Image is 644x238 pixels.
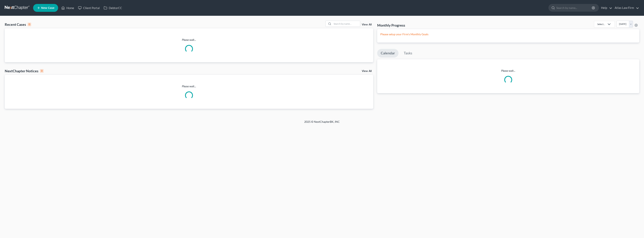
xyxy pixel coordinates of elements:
[597,22,605,26] div: Select...
[613,4,639,11] a: Atlas Law Firm
[5,22,31,27] div: Recent Cases
[102,4,124,11] a: DebtorCC
[5,84,373,88] p: Please wait...
[377,69,639,73] p: Please wait...
[599,4,612,11] a: Help
[377,49,398,58] a: Calendar
[362,70,372,73] a: View All
[380,32,636,36] p: Please setup your Firm's Monthly Goals
[40,69,44,73] div: 0
[332,21,360,27] input: Search by name...
[5,69,44,73] div: NextChapter Notices
[210,120,434,127] div: 2025 © NextChapterBK, INC
[41,7,54,9] span: New Case
[76,4,102,11] a: Client Portal
[28,23,31,26] div: 0
[59,4,76,11] a: Home
[362,23,372,26] a: View All
[377,23,405,28] h3: Monthly Progress
[400,49,416,58] a: Tasks
[556,4,592,11] input: Search by name...
[5,38,373,42] p: Please wait...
